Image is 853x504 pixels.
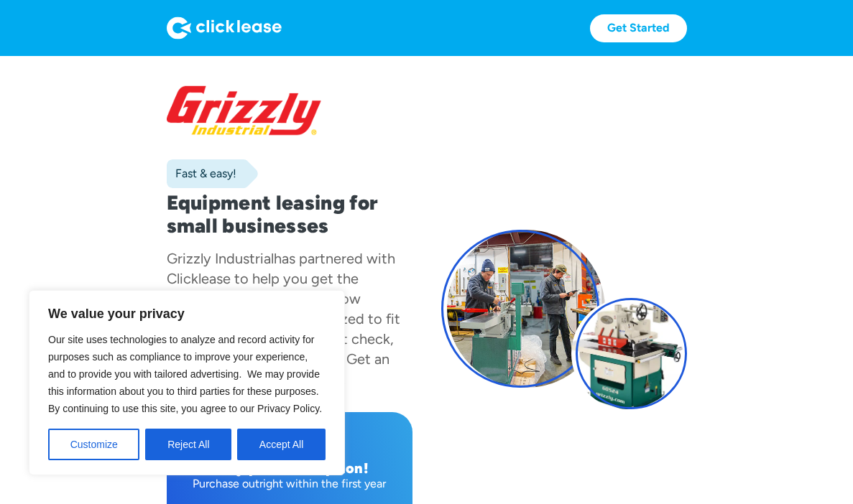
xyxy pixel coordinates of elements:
div: We value your privacy [29,290,345,475]
img: Logo [167,17,282,39]
h1: Equipment leasing for small businesses [167,191,412,237]
p: We value your privacy [48,305,326,322]
div: Purchase outright within the first year [178,477,401,491]
a: Get Started [590,14,687,42]
div: Fast & easy! [167,167,236,181]
button: Reject All [145,429,231,460]
button: Customize [48,429,139,460]
span: Our site uses technologies to analyze and record activity for purposes such as compliance to impr... [48,334,322,414]
button: Accept All [237,429,326,460]
div: Grizzly Industrial [167,250,274,267]
div: has partnered with Clicklease to help you get the equipment you need for a low monthly payment, c... [167,250,400,388]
